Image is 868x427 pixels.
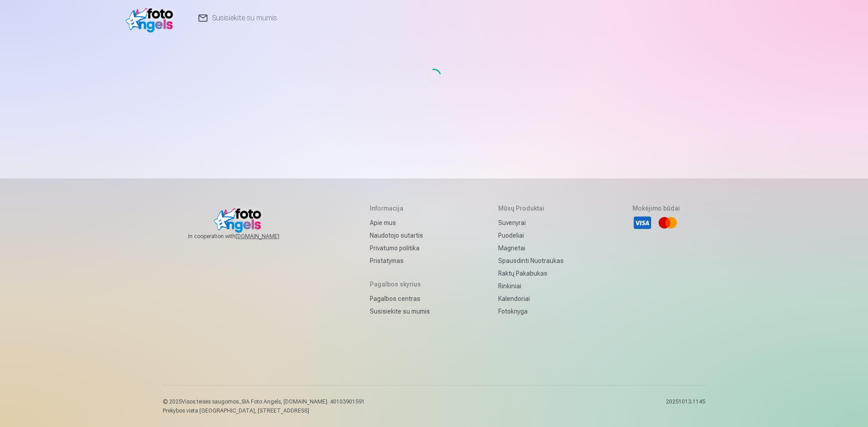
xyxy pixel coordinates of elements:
h5: Mūsų produktai [498,204,564,213]
a: Pagalbos centras [370,292,430,305]
a: Kalendoriai [498,292,564,305]
h5: Pagalbos skyrius [370,280,430,289]
a: [DOMAIN_NAME] [236,233,301,240]
a: Naudotojo sutartis [370,229,430,242]
li: Mastercard [658,213,678,233]
span: SIA Foto Angels, [DOMAIN_NAME]. 40103901591 [241,399,365,405]
a: Suvenyrai [498,216,564,229]
a: Rinkiniai [498,280,564,292]
h5: Informacija [370,204,430,213]
a: Spausdinti nuotraukas [498,254,564,267]
img: /v1 [126,4,178,33]
span: In cooperation with [188,233,301,240]
a: Puodeliai [498,229,564,242]
a: Pristatymas [370,254,430,267]
a: Fotoknyga [498,305,564,318]
a: Raktų pakabukas [498,267,564,280]
p: Prekybos vieta [GEOGRAPHIC_DATA], [STREET_ADDRESS] [163,407,365,414]
a: Magnetai [498,242,564,254]
a: Susisiekite su mumis [370,305,430,318]
h5: Mokėjimo būdai [632,204,680,213]
a: Apie mus [370,216,430,229]
a: Privatumo politika [370,242,430,254]
li: Visa [632,213,652,233]
p: 20251013.1145 [666,398,705,414]
p: © 2025 Visos teisės saugomos. , [163,398,365,405]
